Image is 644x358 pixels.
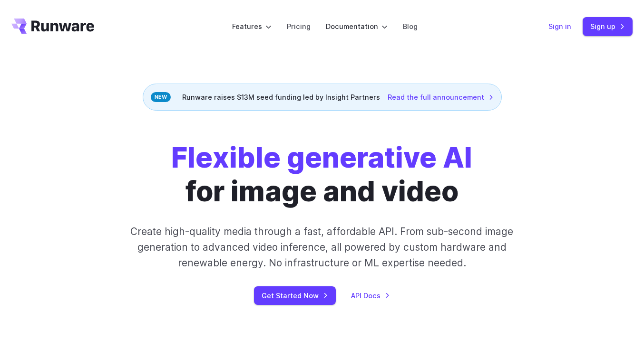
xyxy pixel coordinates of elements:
label: Features [232,21,272,32]
p: Create high-quality media through a fast, affordable API. From sub-second image generation to adv... [123,224,521,271]
a: Pricing [287,21,311,32]
h1: for image and video [171,141,472,208]
label: Documentation [326,21,388,32]
a: Blog [403,21,418,32]
a: API Docs [351,290,390,301]
a: Get Started Now [254,286,336,305]
a: Read the full announcement [388,92,494,103]
a: Sign in [548,21,571,32]
div: Runware raises $13M seed funding led by Insight Partners [143,84,502,111]
a: Go to / [11,19,94,34]
strong: Flexible generative AI [171,141,472,174]
a: Sign up [583,17,633,36]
